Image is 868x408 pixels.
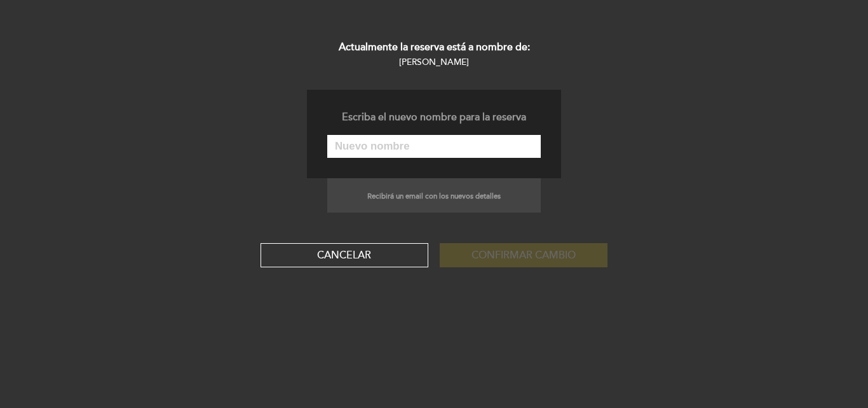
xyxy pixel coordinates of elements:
small: [PERSON_NAME] [399,57,469,67]
small: Recibirá un email con los nuevos detalles [367,192,501,200]
b: Actualmente la reserva está a nombre de: [339,41,530,53]
button: Confirmar cambio [440,243,607,267]
button: Cancelar [261,243,428,267]
div: Escriba el nuevo nombre para la reserva [327,110,541,125]
input: Nuevo nombre [327,135,541,158]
